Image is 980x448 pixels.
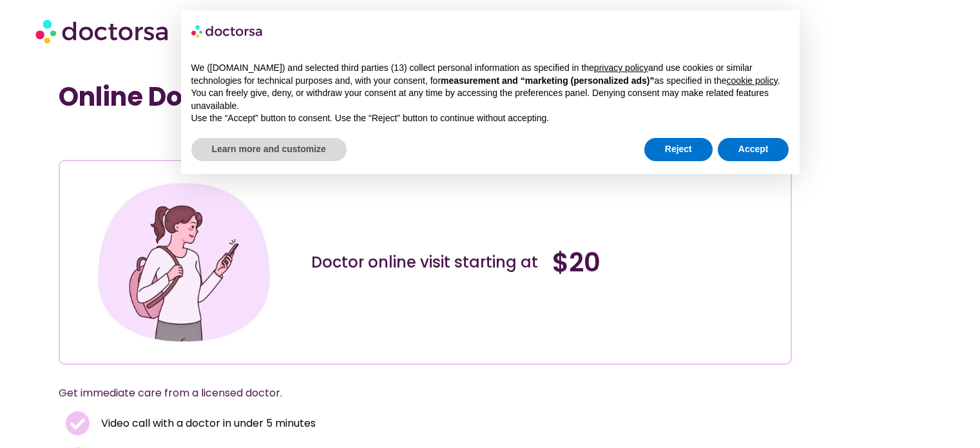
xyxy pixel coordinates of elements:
button: Reject [644,138,713,161]
p: Get immediate care from a licensed doctor. [59,384,761,402]
h1: Online Doctor Price List [59,81,792,112]
span: Video call with a doctor in under 5 minutes [98,414,316,433]
iframe: Customer reviews powered by Trustpilot [65,131,258,147]
a: cookie policy [727,75,778,86]
a: privacy policy [594,63,648,73]
p: We ([DOMAIN_NAME]) and selected third parties (13) collect personal information as specified in t... [191,62,789,87]
img: Illustration depicting a young woman in a casual outfit, engaged with her smartphone. She has a p... [93,171,276,354]
p: Use the “Accept” button to consent. Use the “Reject” button to continue without accepting. [191,112,789,125]
img: logo [191,21,264,41]
div: Doctor online visit starting at [311,252,540,273]
button: Accept [718,138,789,161]
strong: measurement and “marketing (personalized ads)” [441,75,654,86]
p: You can freely give, deny, or withdraw your consent at any time by accessing the preferences pane... [191,87,789,112]
h4: $20 [552,247,781,278]
button: Learn more and customize [191,138,347,161]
